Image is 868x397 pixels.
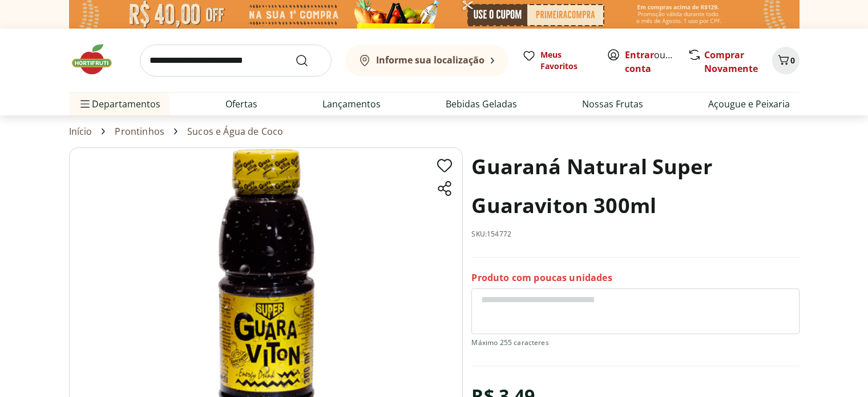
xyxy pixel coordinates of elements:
[540,49,593,72] span: Meus Favoritos
[376,54,485,66] b: Informe sua localização
[69,126,92,137] a: Início
[187,126,283,137] a: Sucos e Água de Coco
[225,97,257,111] a: Ofertas
[345,45,508,77] button: Informe sua localização
[295,54,322,67] button: Submit Search
[522,49,593,72] a: Meus Favoritos
[69,42,126,77] img: Hortifruti
[471,230,511,239] p: SKU: 154772
[772,47,800,74] button: Carrinho
[704,49,758,75] a: Comprar Novamente
[790,55,795,66] span: 0
[625,49,654,61] a: Entrar
[471,147,799,225] h1: Guaraná Natural Super Guaraviton 300ml
[322,97,381,111] a: Lançamentos
[582,97,643,111] a: Nossas Frutas
[471,271,612,284] p: Produto com poucas unidades
[115,126,164,137] a: Prontinhos
[140,45,332,77] input: search
[78,90,92,118] button: Menu
[625,48,676,75] span: ou
[708,97,790,111] a: Açougue e Peixaria
[78,90,160,118] span: Departamentos
[446,97,517,111] a: Bebidas Geladas
[625,49,688,75] a: Criar conta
